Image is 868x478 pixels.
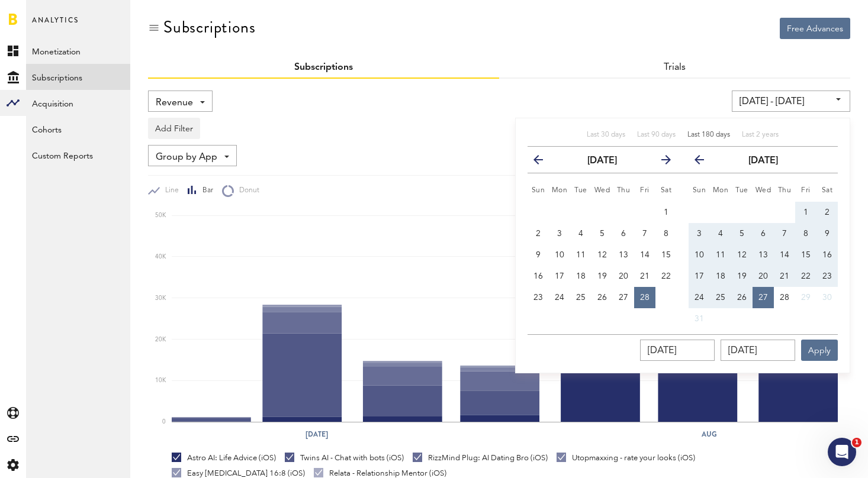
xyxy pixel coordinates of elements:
[552,187,568,194] small: Monday
[234,186,259,196] span: Donut
[655,266,677,287] button: 22
[695,315,704,323] span: 31
[753,266,774,287] button: 20
[285,453,404,463] div: Twins AI - Chat with bots (iOS)
[816,244,838,266] button: 16
[753,223,774,244] button: 6
[634,244,655,266] button: 14
[737,293,747,302] span: 26
[594,187,610,194] small: Wednesday
[591,223,613,244] button: 5
[619,251,628,259] span: 13
[160,186,179,196] span: Line
[156,93,193,113] span: Revenue
[795,287,816,308] button: 29
[597,293,607,302] span: 26
[737,251,747,259] span: 12
[693,187,706,194] small: Sunday
[156,147,217,167] span: Group by App
[852,438,861,447] span: 1
[155,295,166,301] text: 30K
[710,266,731,287] button: 18
[621,230,626,238] span: 6
[634,266,655,287] button: 21
[528,287,549,308] button: 23
[555,272,564,280] span: 17
[801,272,811,280] span: 22
[549,223,570,244] button: 3
[664,208,668,217] span: 1
[637,131,676,138] span: Last 90 days
[801,340,838,361] button: Apply
[689,244,710,266] button: 10
[26,38,130,64] a: Monetization
[570,287,591,308] button: 25
[822,272,832,280] span: 23
[536,251,541,259] span: 9
[774,266,795,287] button: 21
[710,223,731,244] button: 4
[549,244,570,266] button: 10
[655,244,677,266] button: 15
[822,251,832,259] span: 16
[780,18,850,39] button: Free Advances
[758,293,768,302] span: 27
[822,187,833,194] small: Saturday
[748,156,778,166] strong: [DATE]
[795,202,816,223] button: 1
[713,187,729,194] small: Monday
[640,251,650,259] span: 14
[613,266,634,287] button: 20
[740,230,744,238] span: 5
[731,287,753,308] button: 26
[716,272,725,280] span: 18
[617,187,631,194] small: Thursday
[778,187,792,194] small: Thursday
[172,453,276,463] div: Astro AI: Life Advice (iOS)
[528,244,549,266] button: 9
[731,244,753,266] button: 12
[413,453,548,463] div: RizzMind Plug: AI Dating Bro (iOS)
[816,287,838,308] button: 30
[735,187,748,194] small: Tuesday
[155,254,166,260] text: 40K
[533,272,543,280] span: 16
[570,223,591,244] button: 4
[634,223,655,244] button: 7
[701,429,717,440] text: Aug
[689,223,710,244] button: 3
[731,266,753,287] button: 19
[782,230,787,238] span: 7
[32,13,79,38] span: Analytics
[613,244,634,266] button: 13
[600,230,605,238] span: 5
[816,266,838,287] button: 23
[591,287,613,308] button: 26
[26,64,130,90] a: Subscriptions
[710,244,731,266] button: 11
[661,272,671,280] span: 22
[155,337,166,343] text: 20K
[640,272,650,280] span: 21
[578,230,583,238] span: 4
[533,293,543,302] span: 23
[576,272,586,280] span: 18
[737,272,747,280] span: 19
[795,223,816,244] button: 8
[774,244,795,266] button: 14
[718,230,723,238] span: 4
[697,230,702,238] span: 3
[294,63,353,72] a: Subscriptions
[801,187,811,194] small: Friday
[619,272,628,280] span: 20
[555,293,564,302] span: 24
[549,266,570,287] button: 17
[576,293,586,302] span: 25
[780,293,789,302] span: 28
[640,293,650,302] span: 28
[26,142,130,168] a: Custom Reports
[570,266,591,287] button: 18
[803,208,808,217] span: 1
[555,251,564,259] span: 10
[640,187,650,194] small: Friday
